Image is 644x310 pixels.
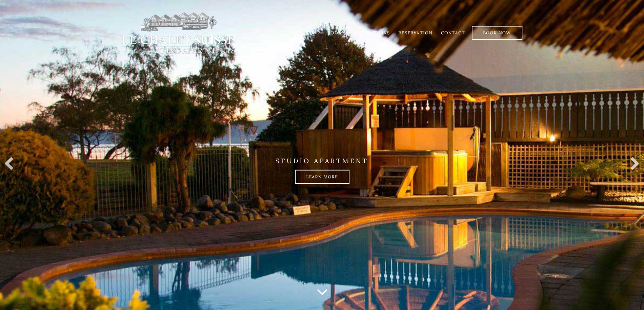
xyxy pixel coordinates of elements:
a: Book Now [472,26,522,40]
a: Home [304,30,319,35]
a: Rooms [327,30,346,35]
a: Learn more [295,170,349,184]
img: lechaletsuisse [120,12,236,54]
a: Contact [441,30,465,35]
p: STUDIO APARTMENT [120,157,524,165]
a: Reservation [398,30,432,35]
a: Attractions [354,30,390,35]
